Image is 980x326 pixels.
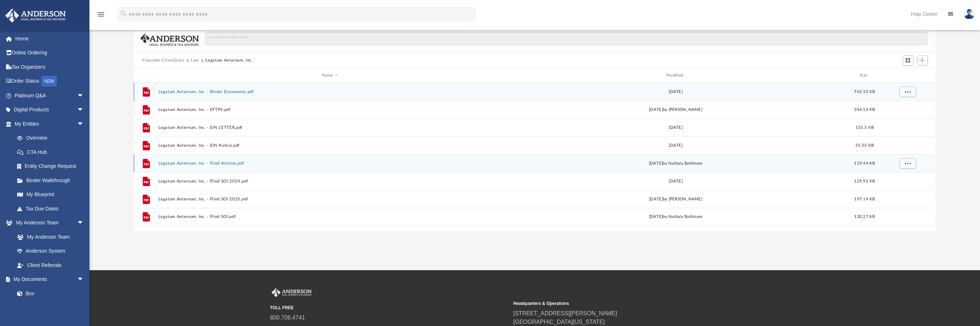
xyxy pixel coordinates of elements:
button: Legatum Aeternum, Inc. - Filed SOI 2025.pdf [159,197,501,201]
span: 344.53 KB [854,108,875,112]
button: More options [899,158,916,169]
button: Legatum Aeternum, Inc. - Filed SOI.pdf [159,214,501,219]
div: Size [850,72,879,79]
a: Order StatusNEW [5,74,95,89]
span: 119.44 KB [854,161,875,165]
div: [DATE] [504,89,847,95]
a: My Anderson Team [10,230,88,244]
span: 55.55 KB [855,143,874,147]
div: id [137,72,155,79]
img: Anderson Advisors Platinum Portal [3,9,68,23]
span: 129.92 KB [854,179,875,183]
a: Anderson System [10,244,91,258]
img: Anderson Advisors Platinum Portal [270,288,313,297]
img: User Pic [964,9,975,19]
a: CTA Hub [10,145,95,159]
button: Legatum Aeternum, Inc. - EFTPS.pdf [159,107,501,112]
div: [DATE] by Nathaly Baltimore [504,214,847,220]
div: [DATE] by Nathaly Baltimore [504,160,847,167]
a: Online Ordering [5,46,95,60]
button: More options [899,87,916,97]
a: Client Referrals [10,258,91,272]
button: Legatum Aeternum, Inc. - EIN Notice.pdf [159,143,501,148]
div: [DATE] by [PERSON_NAME] [504,196,847,203]
button: Law [191,57,199,64]
a: My Blueprint [10,188,91,202]
button: Legatum Aeternum, Inc. - EIN LETTER.pdf [159,125,501,130]
span: 130.27 KB [854,215,875,219]
div: Name [158,72,501,79]
span: arrow_drop_down [77,117,91,131]
a: My Documentsarrow_drop_down [5,272,91,287]
a: Tax Organizers [5,60,95,74]
input: Search files and folders [205,32,927,45]
div: [DATE] [504,178,847,185]
div: [DATE] [504,125,847,131]
a: Digital Productsarrow_drop_down [5,103,95,117]
span: 155.5 KB [855,126,874,130]
a: My Entitiesarrow_drop_down [5,117,95,131]
button: Legatum Aeternum, Inc. - Binder Documents.pdf [159,89,501,94]
a: 800.706.4741 [270,315,305,321]
a: Overview [10,131,95,145]
div: Modified [504,72,847,79]
small: Headquarters & Operations [513,300,752,307]
span: arrow_drop_down [77,88,91,103]
div: grid [134,83,935,231]
span: 765.32 KB [854,90,875,94]
a: [STREET_ADDRESS][PERSON_NAME] [513,310,617,316]
button: Legatum Aeternum, Inc. - Filed SOI 2024.pdf [159,179,501,184]
span: arrow_drop_down [77,272,91,287]
button: Legatum Aeternum, Inc. [205,57,253,64]
a: Home [5,31,95,46]
a: My Anderson Teamarrow_drop_down [5,216,91,230]
i: search [120,10,127,18]
a: Meeting Minutes [10,301,91,315]
a: [GEOGRAPHIC_DATA][US_STATE] [513,319,605,325]
a: menu [97,14,105,19]
a: Platinum Q&Aarrow_drop_down [5,88,95,103]
small: TOLL FREE [270,305,508,311]
button: Legatum Aeternum, Inc. - Filed Articles.pdf [159,161,501,166]
div: NEW [41,76,57,87]
button: Switch to Grid View [903,55,913,65]
div: [DATE] by [PERSON_NAME] [504,107,847,113]
button: Add [917,55,928,65]
a: Binder Walkthrough [10,173,95,188]
div: id [882,72,932,79]
i: menu [97,10,105,19]
span: arrow_drop_down [77,103,91,117]
a: Box [10,286,88,301]
span: 197.14 KB [854,197,875,201]
div: [DATE] [504,142,847,149]
button: Viewable-ClientDocs [142,57,184,64]
a: Tax Due Dates [10,201,95,216]
a: Entity Change Request [10,159,95,174]
span: arrow_drop_down [77,216,91,230]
